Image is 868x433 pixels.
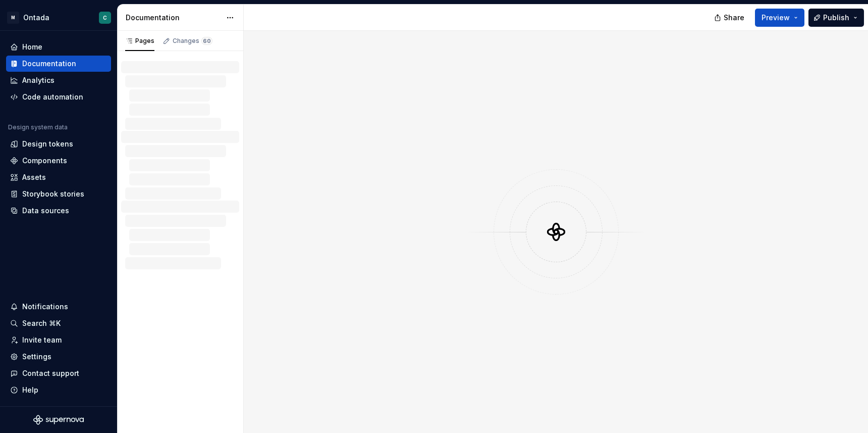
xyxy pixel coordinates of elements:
div: Notifications [22,302,68,312]
div: Code automation [22,92,83,102]
a: Invite team [6,332,111,348]
a: Components [6,153,111,169]
div: Help [22,385,38,395]
span: Preview [762,13,790,23]
div: Storybook stories [22,189,84,199]
a: Assets [6,169,111,185]
div: Analytics [22,75,55,85]
div: Documentation [22,59,76,69]
div: C [103,14,107,22]
div: Settings [22,352,51,362]
svg: Supernova Logo [33,415,84,425]
a: Settings [6,349,111,365]
div: Home [22,42,42,52]
div: Assets [22,172,46,182]
a: Analytics [6,72,111,88]
a: Home [6,39,111,55]
div: Documentation [126,13,221,23]
a: Code automation [6,89,111,105]
div: Search ⌘K [22,318,61,328]
span: Publish [823,13,849,23]
div: Ontada [23,13,49,23]
a: Storybook stories [6,186,111,202]
button: Notifications [6,299,111,315]
button: Search ⌘K [6,315,111,331]
a: Documentation [6,56,111,72]
div: Components [22,156,67,166]
button: Publish [808,9,864,27]
button: Preview [755,9,804,27]
span: 60 [201,37,212,45]
button: Help [6,382,111,398]
a: Data sources [6,203,111,219]
button: Contact support [6,365,111,381]
div: Changes [173,37,212,45]
div: Invite team [22,335,62,345]
div: Design system data [8,123,68,131]
button: Share [709,9,751,27]
span: Share [724,13,744,23]
button: MOntadaC [2,7,115,28]
div: M [7,12,19,24]
div: Data sources [22,206,69,216]
div: Pages [125,37,154,45]
div: Contact support [22,368,79,378]
div: Design tokens [22,139,73,149]
a: Design tokens [6,136,111,152]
